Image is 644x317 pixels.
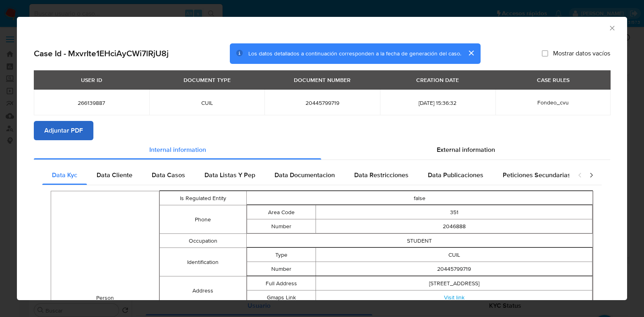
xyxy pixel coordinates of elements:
[179,73,235,87] div: DOCUMENT TYPE
[503,170,571,180] span: Peticiones Secundarias
[316,276,592,290] td: [STREET_ADDRESS]
[34,48,169,59] h2: Case Id - MxvrIte1EHciAyCWi7lRjU8j
[247,290,316,305] td: Gmaps Link
[248,49,461,57] span: Los datos detallados a continuación corresponden a la fecha de generación del caso.
[34,121,93,140] button: Adjuntar PDF
[316,262,592,276] td: 20445799719
[354,170,409,180] span: Data Restricciones
[411,73,464,87] div: CREATION DATE
[275,170,335,180] span: Data Documentacion
[247,219,316,233] td: Number
[608,24,615,31] button: Cerrar ventana
[247,205,316,219] td: Area Code
[76,73,107,87] div: USER ID
[247,276,316,290] td: Full Address
[532,73,574,87] div: CASE RULES
[160,276,246,305] td: Address
[246,234,593,248] td: STUDENT
[149,145,206,154] span: Internal information
[428,170,483,180] span: Data Publicaciones
[461,43,481,63] button: cerrar
[159,99,255,106] span: CUIL
[204,170,255,180] span: Data Listas Y Pep
[160,205,246,234] td: Phone
[289,73,355,87] div: DOCUMENT NUMBER
[42,166,570,185] div: Detailed internal info
[246,191,593,205] td: false
[390,99,486,106] span: [DATE] 15:36:32
[52,170,77,180] span: Data Kyc
[274,99,370,106] span: 20445799719
[160,234,246,248] td: Occupation
[316,219,592,233] td: 2046888
[537,98,569,106] span: Fondeo_cvu
[97,170,132,180] span: Data Cliente
[160,248,246,276] td: Identification
[542,50,548,57] input: Mostrar datos vacíos
[316,248,592,262] td: CUIL
[247,262,316,276] td: Number
[444,293,464,301] a: Visit link
[17,17,627,300] div: closure-recommendation-modal
[247,248,316,262] td: Type
[43,99,140,106] span: 266139887
[34,140,610,160] div: Detailed info
[152,170,185,180] span: Data Casos
[316,205,592,219] td: 351
[160,191,246,205] td: Is Regulated Entity
[44,122,83,139] span: Adjuntar PDF
[553,49,610,57] span: Mostrar datos vacíos
[437,145,495,154] span: External information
